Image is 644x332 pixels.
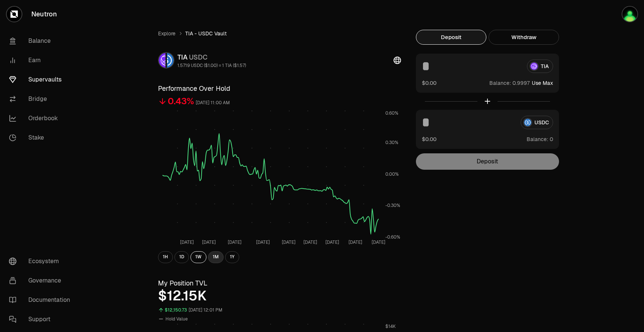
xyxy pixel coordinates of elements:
[3,51,80,70] a: Earn
[532,79,553,87] button: Use Max
[385,171,399,177] tspan: 0.00%
[489,79,511,87] span: Balance:
[3,109,80,128] a: Orderbook
[196,99,230,107] div: [DATE] 11:00 AM
[167,53,174,68] img: USDC Logo
[177,52,246,63] div: TIA
[527,135,548,143] span: Balance:
[177,63,246,68] div: 1.5719 USDC ($1.00) = 1 TIA ($1.57)
[3,271,80,290] a: Governance
[190,251,206,263] button: 1W
[202,239,216,245] tspan: [DATE]
[348,239,362,245] tspan: [DATE]
[208,251,224,263] button: 1M
[422,135,436,143] button: $0.00
[3,310,80,329] a: Support
[256,239,270,245] tspan: [DATE]
[422,79,436,87] button: $0.00
[158,278,401,288] h3: My Position TVL
[158,83,401,94] h3: Performance Over Hold
[385,140,398,146] tspan: 0.30%
[3,31,80,51] a: Balance
[159,53,165,68] img: TIA Logo
[180,239,194,245] tspan: [DATE]
[165,316,188,322] span: Hold Value
[385,202,400,208] tspan: -0.30%
[225,251,239,263] button: 1Y
[489,30,559,45] button: Withdraw
[165,306,187,315] div: $12,150.73
[3,70,80,89] a: Supervaults
[385,110,398,116] tspan: 0.60%
[158,30,401,37] nav: breadcrumb
[228,239,241,245] tspan: [DATE]
[189,306,222,315] div: [DATE] 12:01 PM
[3,252,80,271] a: Ecosystem
[622,7,637,22] img: Celestia Recurring Vesting Wallet
[185,30,227,37] span: TIA - USDC Vault
[158,251,173,263] button: 1H
[385,234,400,240] tspan: -0.60%
[3,128,80,147] a: Stake
[282,239,296,245] tspan: [DATE]
[3,89,80,109] a: Bridge
[189,53,208,61] span: USDC
[3,290,80,310] a: Documentation
[158,288,401,303] div: $12.15K
[168,95,194,107] div: 0.43%
[385,323,396,329] tspan: $14K
[416,30,486,45] button: Deposit
[174,251,189,263] button: 1D
[303,239,317,245] tspan: [DATE]
[325,239,339,245] tspan: [DATE]
[372,239,385,245] tspan: [DATE]
[158,30,176,37] a: Explore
